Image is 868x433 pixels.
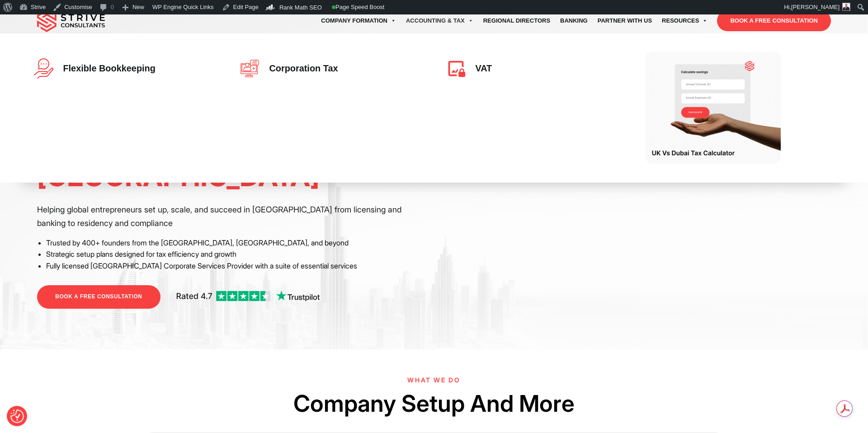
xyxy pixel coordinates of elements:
[46,249,427,260] li: Strategic setup plans designed for tax efficiency and growth
[37,203,427,230] p: Helping global entrepreneurs set up, scale, and succeed in [GEOGRAPHIC_DATA] from licensing and b...
[37,285,160,308] a: BOOK A FREE CONSULTATION
[791,4,840,10] span: [PERSON_NAME]
[46,237,427,249] li: Trusted by 400+ founders from the [GEOGRAPHIC_DATA], [GEOGRAPHIC_DATA], and beyond
[478,8,555,33] a: Regional Directors
[10,409,24,423] img: Revisit consent button
[46,260,427,272] li: Fully licensed [GEOGRAPHIC_DATA] Corporate Services Provider with a suite of essential services
[401,8,478,33] a: Accounting & Tax
[33,58,216,79] a: Flexible Bookkeeping
[10,409,24,423] button: Consent Preferences
[446,58,628,79] a: VAT
[37,9,105,32] img: main-logo.svg
[657,8,712,33] a: Resources
[58,64,155,74] span: Flexible Bookkeeping
[240,58,422,79] a: Corporation Tax
[645,52,781,164] img: Tax Calculator
[593,8,657,33] a: Partner with Us
[264,64,338,74] span: Corporation Tax
[441,91,831,311] iframe: <br />
[555,8,593,33] a: Banking
[316,8,401,33] a: Company Formation
[471,64,492,74] span: VAT
[717,10,830,31] a: BOOK A FREE CONSULTATION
